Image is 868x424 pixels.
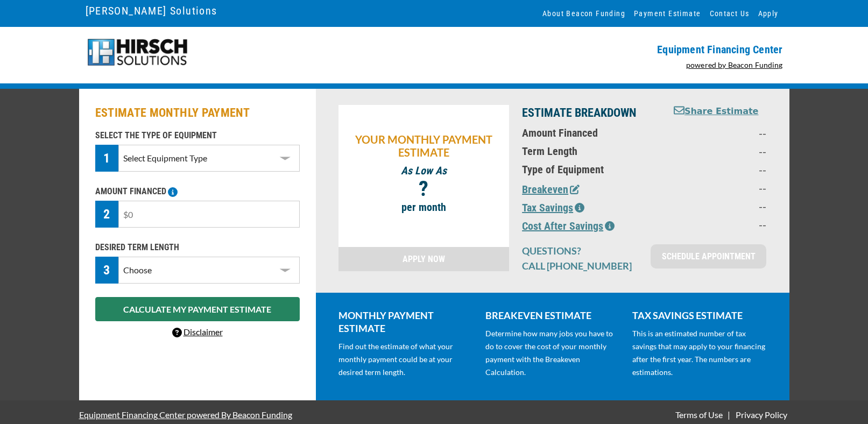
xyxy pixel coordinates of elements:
p: SELECT THE TYPE OF EQUIPMENT [95,129,300,142]
p: Determine how many jobs you have to do to cover the cost of your monthly payment with the Breakev... [485,327,619,379]
a: Disclaimer [172,327,223,337]
p: Find out the estimate of what your monthly payment could be at your desired term length. [338,340,472,379]
p: This is an estimated number of tax savings that may apply to your financing after the first year.... [632,327,766,379]
p: per month [344,201,504,214]
p: -- [672,218,766,231]
button: Share Estimate [674,105,759,118]
div: 3 [95,257,119,284]
p: Amount Financed [522,126,659,139]
p: -- [672,200,766,213]
div: 2 [95,201,119,228]
h2: ESTIMATE MONTHLY PAYMENT [95,105,300,121]
img: Hirsch-logo-55px.png [86,38,189,67]
p: Term Length [522,145,659,158]
p: MONTHLY PAYMENT ESTIMATE [338,309,472,335]
a: Privacy Policy [733,409,789,420]
p: ? [344,182,504,195]
input: $0 [118,201,299,228]
p: ESTIMATE BREAKDOWN [522,105,659,121]
p: TAX SAVINGS ESTIMATE [632,309,766,322]
p: DESIRED TERM LENGTH [95,241,300,254]
p: -- [672,126,766,139]
p: AMOUNT FINANCED [95,185,300,198]
a: Terms of Use [673,409,725,420]
button: Cost After Savings [522,218,615,234]
p: CALL [PHONE_NUMBER] [522,259,638,272]
span: | [728,409,730,420]
p: BREAKEVEN ESTIMATE [485,309,619,322]
p: QUESTIONS? [522,244,638,257]
p: -- [672,163,766,176]
div: 1 [95,145,119,172]
p: YOUR MONTHLY PAYMENT ESTIMATE [344,133,504,159]
p: -- [672,145,766,158]
p: Equipment Financing Center [441,43,783,56]
a: [PERSON_NAME] Solutions [86,2,217,20]
p: Type of Equipment [522,163,659,176]
button: CALCULATE MY PAYMENT ESTIMATE [95,297,300,321]
a: SCHEDULE APPOINTMENT [651,244,766,268]
a: powered by Beacon Funding [686,60,783,69]
p: -- [672,181,766,194]
button: Tax Savings [522,200,584,216]
p: As Low As [344,164,504,177]
a: APPLY NOW [338,247,510,271]
button: Breakeven [522,181,580,197]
